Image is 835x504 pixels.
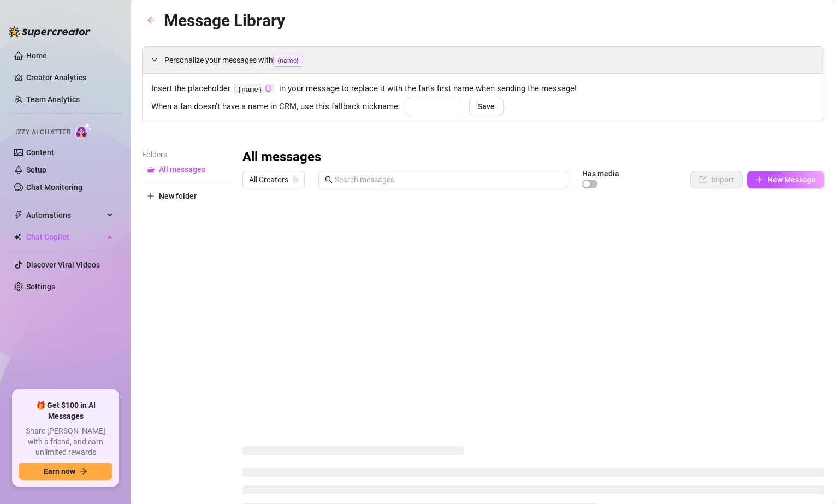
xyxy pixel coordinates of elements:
[265,85,272,92] span: copy
[151,100,400,114] span: When a fan doesn’t have a name in CRM, use this fallback nickname:
[147,16,155,24] span: arrow-left
[747,171,824,188] button: New Message
[143,47,824,73] div: Personalize your messages with{name}
[14,233,21,241] img: Chat Copilot
[325,176,333,183] span: search
[26,165,46,174] a: Setup
[164,8,285,33] article: Message Library
[292,176,299,183] span: team
[26,69,114,86] a: Creator Analytics
[469,98,504,115] button: Save
[26,282,55,291] a: Settings
[142,149,229,161] article: Folders
[249,171,298,188] span: All Creators
[26,183,82,192] a: Chat Monitoring
[75,123,92,139] img: AI Chatter
[234,84,275,95] code: {name}
[159,192,197,200] span: New folder
[26,228,104,246] span: Chat Copilot
[582,170,619,177] article: Has media
[142,187,229,205] button: New folder
[147,165,155,173] span: folder-open
[147,192,155,200] span: plus
[9,26,91,37] img: logo-BBDzfeDw.svg
[265,85,272,93] button: Click to Copy
[26,260,100,269] a: Discover Viral Videos
[15,127,70,138] span: Izzy AI Chatter
[151,56,158,63] span: expanded
[14,211,23,220] span: thunderbolt
[26,51,47,60] a: Home
[273,55,303,67] span: {name}
[151,82,815,96] span: Insert the placeholder in your message to replace it with the fan’s first name when sending the m...
[19,463,112,480] button: Earn nowarrow-right
[755,176,763,183] span: plus
[19,400,112,422] span: 🎁 Get $100 in AI Messages
[80,467,87,475] span: arrow-right
[159,165,205,174] span: All messages
[335,174,562,186] input: Search messages
[44,467,75,476] span: Earn now
[478,102,495,111] span: Save
[690,171,743,188] button: Import
[26,148,54,157] a: Content
[142,161,229,178] button: All messages
[767,175,816,184] span: New Message
[19,426,112,458] span: Share [PERSON_NAME] with a friend, and earn unlimited rewards
[164,54,815,67] span: Personalize your messages with
[26,95,80,104] a: Team Analytics
[242,149,321,166] h3: All messages
[26,206,104,224] span: Automations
